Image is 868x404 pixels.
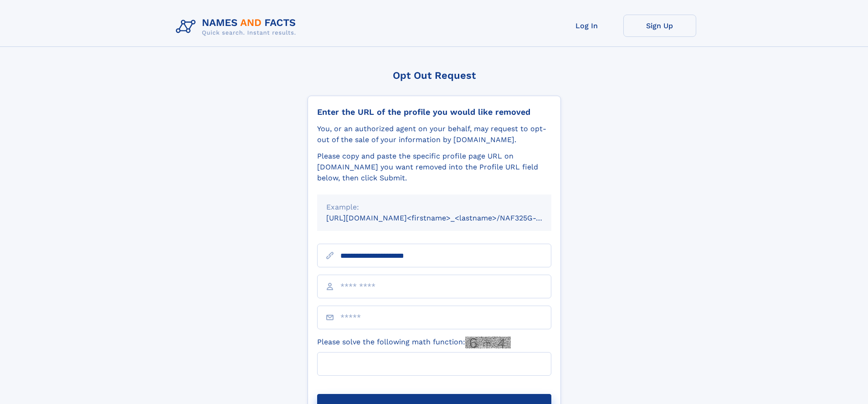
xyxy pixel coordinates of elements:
div: You, or an authorized agent on your behalf, may request to opt-out of the sale of your informatio... [317,123,551,145]
a: Sign Up [623,15,696,37]
small: [URL][DOMAIN_NAME]<firstname>_<lastname>/NAF325G-xxxxxxxx [326,214,569,222]
label: Please solve the following math function: [317,337,511,348]
div: Enter the URL of the profile you would like removed [317,107,551,117]
div: Opt Out Request [308,70,561,81]
img: Logo Names and Facts [172,15,303,39]
div: Example: [326,202,542,213]
div: Please copy and paste the specific profile page URL on [DOMAIN_NAME] you want removed into the Pr... [317,151,551,184]
a: Log In [550,15,623,37]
